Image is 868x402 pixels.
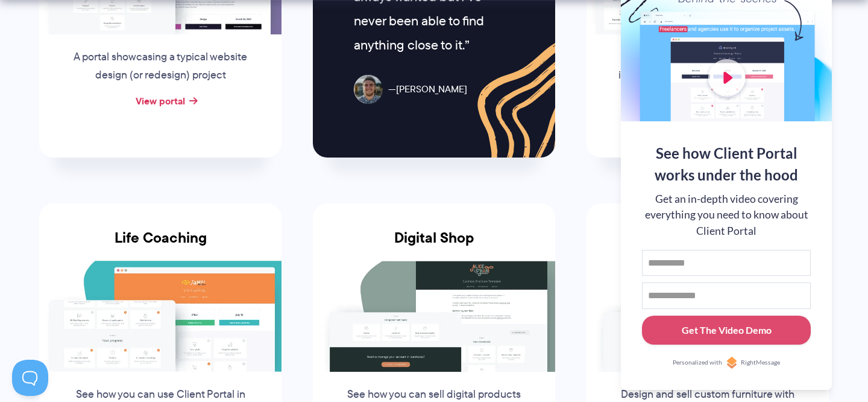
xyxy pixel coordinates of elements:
span: [PERSON_NAME] [388,81,467,98]
h3: Custom Furniture [587,229,829,261]
h3: Digital Shop [313,229,555,261]
h3: Life Coaching [39,229,281,261]
a: View portal [136,94,185,108]
iframe: Toggle Customer Support [12,360,48,396]
div: Get The Video Demo [682,323,772,337]
p: Give parents a place to find key information about your school for their enrolled children [616,48,799,103]
button: Get The Video Demo [642,316,811,345]
a: Personalized withRightMessage [642,357,811,369]
div: Get an in-depth video covering everything you need to know about Client Portal [642,191,811,239]
img: Personalized with RightMessage [726,357,738,369]
p: A portal showcasing a typical website design (or redesign) project [69,48,252,85]
span: Personalized with [673,358,722,368]
span: RightMessage [741,358,780,368]
div: See how Client Portal works under the hood [642,142,811,186]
